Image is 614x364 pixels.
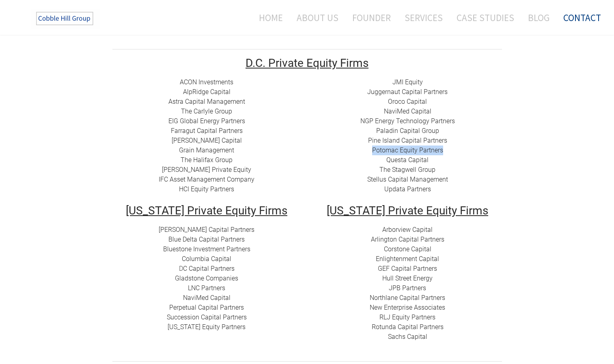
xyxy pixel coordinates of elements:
a: Grain Management [179,146,234,154]
a: ​Enlightenment Capital [376,255,439,263]
a: ​[PERSON_NAME] Capital [172,137,242,144]
a: Home [247,7,289,28]
u: [US_STATE] Private Equity Firms [327,204,488,217]
a: Blue Delta Capital Partners [168,236,245,243]
a: NGP Energy Technology Partners [360,117,455,125]
a: LNC Partners [188,284,225,292]
a: Oroco Capital [388,98,427,105]
a: NaviMed Capital [384,107,431,115]
a: JMI Equity [392,78,423,86]
a: Updata Partners [384,185,431,193]
a: Founder [346,7,397,28]
a: NaviMed Capital [183,294,231,302]
a: ​Perpetual Capital Partners [169,304,244,311]
a: ​Astra Capital Management [168,98,245,105]
a: The Stagwell Group [379,166,435,173]
a: ​​Rotunda Capital Partners [372,323,444,331]
a: [US_STATE] Equity Partners​ [168,323,246,331]
a: ACON Investments [180,78,233,86]
a: Farragut Capital Partners [171,127,243,135]
a: Succession Capital Partners [167,313,247,321]
a: ​Bluestone Investment Partners [163,245,250,253]
a: Juggernaut Capital Partners [367,88,448,96]
a: Northlane Capital Partners [370,294,445,302]
a: [PERSON_NAME] Capital Partners [159,226,254,233]
a: IFC Asset Management Company [159,176,254,183]
a: The Halifax Group [181,156,233,164]
img: The Cobble Hill Group LLC [31,9,100,29]
a: Arborview Capital [382,226,433,233]
div: D [112,225,301,332]
a: Gladstone Companies [175,274,238,282]
a: Pine Island Capital Partners [368,137,447,144]
a: Arlington Capital Partners​ [371,236,444,243]
a: C Capital Partners [183,265,235,272]
a: HCI Equity Partners [179,185,234,193]
u: [US_STATE] Private Equity Firms [126,204,287,217]
a: Blog [522,7,556,28]
a: [PERSON_NAME] Private Equity​ [162,166,251,173]
a: Sachs Capital [388,333,427,340]
div: ​​ ​​​ [112,77,301,194]
a: Columbia Capital [182,255,231,263]
a: ​Potomac Equity Partners [372,146,443,154]
a: Contact [557,7,601,28]
a: ​AlpRidge Capital [183,88,231,96]
a: About Us [291,7,345,28]
a: The Carlyle Group [181,107,232,115]
a: Stellus Capital Management [367,176,448,183]
a: Case Studies [450,7,520,28]
a: ​RLJ Equity Partners [379,313,435,321]
a: EIG Global Energy Partners [168,117,245,125]
a: Corstone Capital [384,245,431,253]
a: Questa Capital [386,156,429,164]
u: D.C. Private Equity Firms [246,56,368,70]
a: GEF Capital Partners [378,265,437,272]
a: Paladin Capital Group [376,127,439,135]
a: Services [399,7,449,28]
a: JPB Partners [389,284,426,292]
a: Hull Street Energy [382,274,433,282]
a: New Enterprise Associates [370,304,445,311]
